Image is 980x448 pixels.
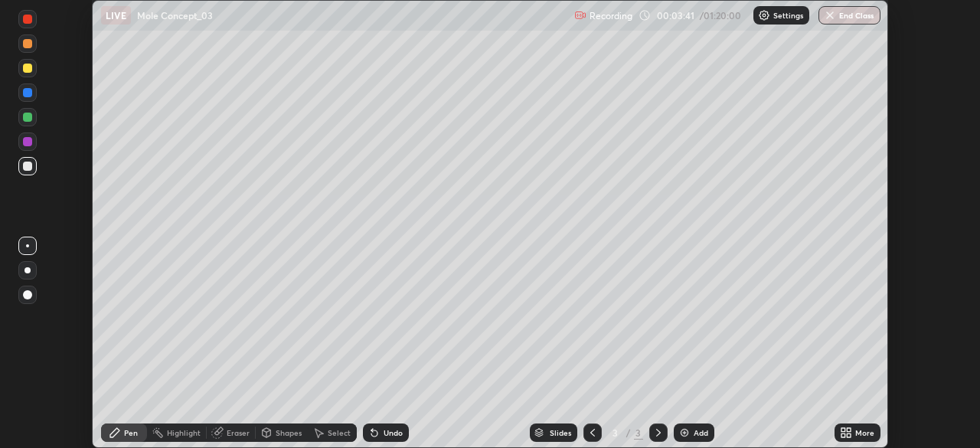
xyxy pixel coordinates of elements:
[758,9,770,21] img: class-settings-icons
[694,429,708,437] div: Add
[824,9,836,21] img: end-class-cross
[124,429,138,437] div: Pen
[574,9,586,21] img: recording.375f2c34.svg
[328,429,351,437] div: Select
[590,10,632,21] p: Recording
[137,9,213,21] p: Mole Concept_03
[276,429,302,437] div: Shapes
[855,429,874,437] div: More
[167,429,201,437] div: Highlight
[384,429,403,437] div: Undo
[626,428,631,437] div: /
[773,11,803,19] p: Settings
[550,429,571,437] div: Slides
[678,427,691,439] img: add-slide-button
[227,429,250,437] div: Eraser
[818,6,880,25] button: End Class
[106,9,126,21] p: LIVE
[634,426,643,440] div: 3
[608,428,623,437] div: 3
